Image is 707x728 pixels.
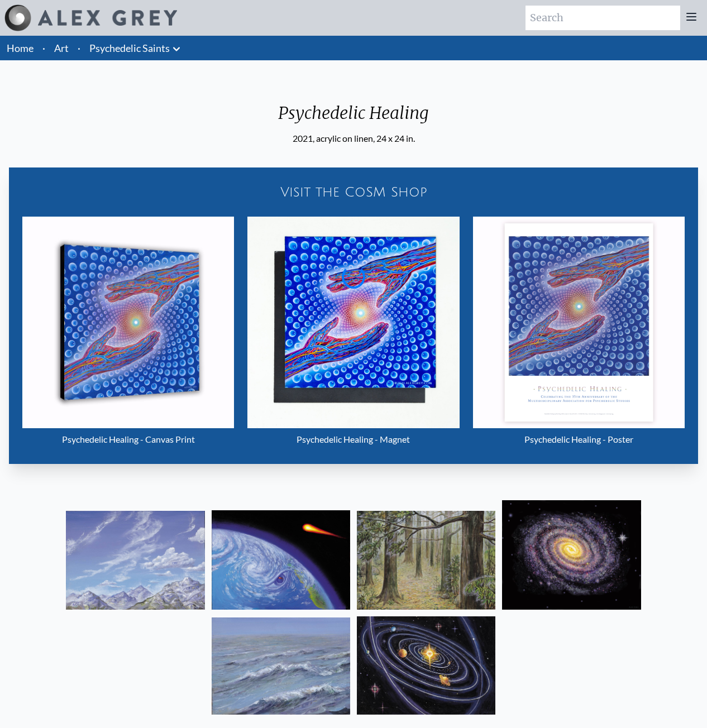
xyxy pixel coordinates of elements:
[38,36,50,60] li: ·
[22,217,234,428] img: Psychedelic Healing - Canvas Print
[212,617,350,715] img: Ocen Consciousness
[526,6,680,30] input: Search
[269,132,438,145] div: 2021, acrylic on linen, 24 x 24 in.
[22,428,234,451] div: Psychedelic Healing - Canvas Print
[357,616,495,715] img: Solar System Consciousness
[473,217,685,451] a: Psychedelic Healing - Poster
[473,428,685,451] div: Psychedelic Healing - Poster
[73,36,85,60] li: ·
[473,217,685,428] img: Psychedelic Healing - Poster
[7,42,34,54] a: Home
[212,510,350,610] img: Earth Consciousness
[16,174,691,210] a: Visit the CoSM Shop
[22,217,234,451] a: Psychedelic Healing - Canvas Print
[247,217,459,451] a: Psychedelic Healing - Magnet
[66,511,204,610] img: Air & Mountain Consciousness
[247,217,459,428] img: Psychedelic Healing - Magnet
[89,40,170,56] a: Psychedelic Saints
[357,511,495,609] img: Forest Consciousness
[502,500,641,610] img: Galactic Consciousness
[54,40,69,56] a: Art
[247,428,459,451] div: Psychedelic Healing - Magnet
[269,103,438,132] div: Psychedelic Healing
